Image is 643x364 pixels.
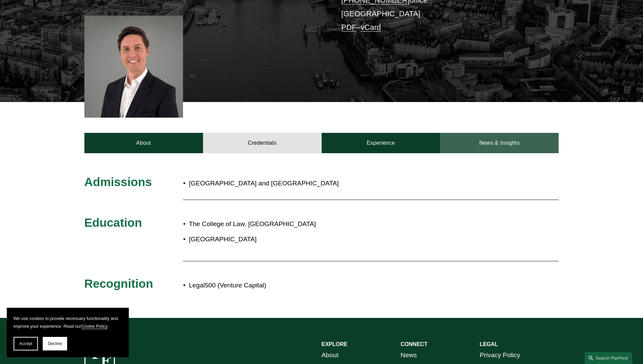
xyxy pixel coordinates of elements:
[19,341,32,346] span: Accept
[43,337,67,350] button: Decline
[189,178,361,189] p: [GEOGRAPHIC_DATA] and [GEOGRAPHIC_DATA]
[189,280,499,291] p: Legal500 (Venture Capital)
[585,352,632,364] a: Search this site
[14,337,38,350] button: Accept
[480,341,498,347] strong: LEGAL
[189,234,499,245] p: [GEOGRAPHIC_DATA]
[322,341,347,347] strong: EXPLORE
[480,349,520,361] a: Privacy Policy
[84,175,152,188] span: Admissions
[203,133,322,153] a: Credentials
[401,341,427,347] strong: CONNECT
[189,218,499,230] p: The College of Law, [GEOGRAPHIC_DATA]
[84,133,203,153] a: About
[440,133,559,153] a: News & Insights
[84,216,142,229] span: Education
[81,324,107,329] a: Cookie Policy
[341,23,357,32] a: PDF
[84,277,153,290] span: Recognition
[7,308,129,357] section: Cookie banner
[48,341,62,346] span: Decline
[361,23,381,32] a: vCard
[401,349,417,361] a: News
[322,133,440,153] a: Experience
[322,349,339,361] a: About
[14,315,122,330] p: We use cookies to provide necessary functionality and improve your experience. Read our .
